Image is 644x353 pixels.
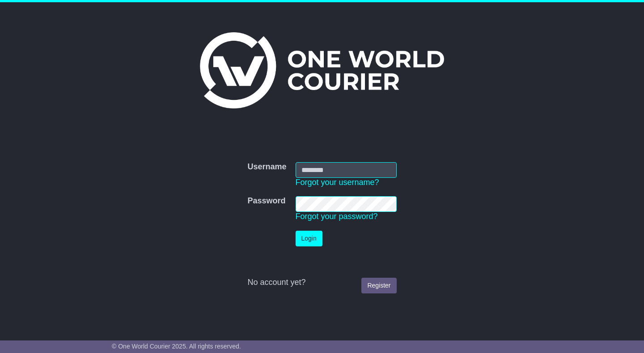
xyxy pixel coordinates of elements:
a: Register [361,278,396,293]
img: One World [200,32,444,108]
label: Password [247,196,285,206]
a: Forgot your password? [296,212,378,221]
button: Login [296,231,322,246]
span: © One World Courier 2025. All rights reserved. [112,343,241,350]
div: No account yet? [247,278,396,288]
a: Forgot your username? [296,178,379,187]
label: Username [247,162,286,172]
